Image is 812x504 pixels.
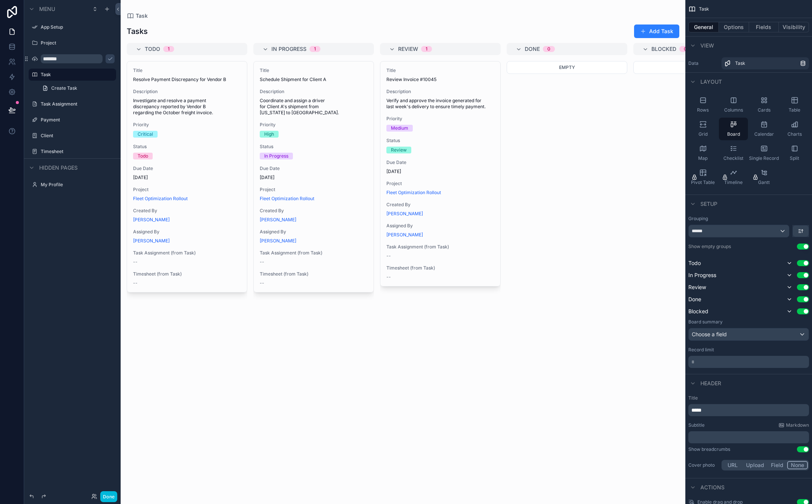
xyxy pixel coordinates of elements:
div: Review [391,147,407,153]
span: Priority [386,116,494,122]
button: Options [719,22,749,32]
span: Title [386,67,494,74]
span: [PERSON_NAME] [260,238,296,244]
span: Checklist [723,155,743,161]
span: Rows [697,107,709,113]
label: My Profile [41,182,112,188]
span: In Progress [271,45,306,53]
button: Done [100,491,117,502]
span: Priority [260,122,368,128]
label: App Setup [41,24,112,30]
span: Blocked [651,45,676,53]
div: scrollable content [688,356,809,368]
span: Todo [145,45,160,53]
span: Cards [758,107,771,113]
span: Status [133,144,241,150]
span: Done [525,45,540,53]
button: Field [768,461,787,469]
span: Status [260,144,368,150]
span: -- [260,280,264,286]
span: Layout [700,78,722,86]
span: Review [688,283,706,291]
span: [PERSON_NAME] [386,211,423,217]
span: [DATE] [386,169,494,175]
label: Timesheet [41,149,112,155]
a: Markdown [778,422,809,428]
span: Due Date [260,165,368,172]
a: Task [127,12,148,20]
label: Payment [41,117,112,123]
span: Actions [700,484,725,491]
button: Calendar [749,118,778,140]
a: [PERSON_NAME] [133,238,170,244]
span: Menu [39,5,55,13]
button: Visibility [779,22,809,32]
label: Title [688,395,809,401]
span: Created By [260,208,368,214]
button: Columns [719,93,748,116]
a: [PERSON_NAME] [260,217,296,223]
div: 1 [314,46,316,52]
div: Medium [391,125,408,132]
button: Upload [743,461,768,469]
h1: Tasks [127,26,148,37]
span: Pivot Table [691,179,715,185]
span: Split [790,155,799,161]
span: Investigate and resolve a payment discrepancy reported by Vendor B regarding the October freight ... [133,98,241,116]
div: scrollable content [688,431,809,443]
button: Cards [749,93,778,116]
div: 0 [684,46,687,52]
span: Assigned By [386,223,494,229]
span: Verify and approve the invoice generated for last week's delivery to ensure timely payment. [386,98,494,110]
label: Task Assignment [41,101,112,107]
a: [PERSON_NAME] [386,232,423,238]
a: TitleResolve Payment Discrepancy for Vendor BDescriptionInvestigate and resolve a payment discrep... [127,61,247,293]
div: High [264,131,274,138]
button: Gantt [749,166,778,188]
span: Resolve Payment Discrepancy for Vendor B [133,77,241,83]
a: TitleSchedule Shipment for Client ADescriptionCoordinate and assign a driver for Client A's shipm... [253,61,374,293]
span: Done [688,296,701,303]
div: Critical [138,131,153,138]
span: Task [699,6,709,12]
span: Fleet Optimization Rollout [133,196,188,202]
div: Show breadcrumbs [688,446,730,452]
span: Hidden pages [39,164,78,172]
span: Project [386,181,494,187]
span: Single Record [749,155,779,161]
a: [PERSON_NAME] [133,217,170,223]
div: Todo [138,153,148,159]
span: [DATE] [133,175,241,181]
span: Task Assignment (from Task) [133,250,241,256]
span: Assigned By [133,229,241,235]
span: Setup [700,200,717,208]
span: Task [735,60,745,66]
span: Markdown [786,422,809,428]
span: -- [386,274,391,280]
span: Timesheet (from Task) [386,265,494,271]
span: Description [386,89,494,95]
button: URL [723,461,743,469]
span: Title [260,67,368,74]
span: Map [698,155,708,161]
label: Data [688,60,719,66]
div: Choose a field [689,328,809,340]
span: Table [789,107,800,113]
a: Task [41,72,112,78]
span: Header [700,380,721,387]
span: Description [133,89,241,95]
span: Task Assignment (from Task) [260,250,368,256]
span: Review Invoice #10045 [386,77,494,83]
a: Fleet Optimization Rollout [260,196,314,202]
span: -- [133,280,138,286]
div: 1 [168,46,170,52]
label: Subtitle [688,422,705,428]
div: 0 [547,46,550,52]
span: Create Task [51,85,77,91]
